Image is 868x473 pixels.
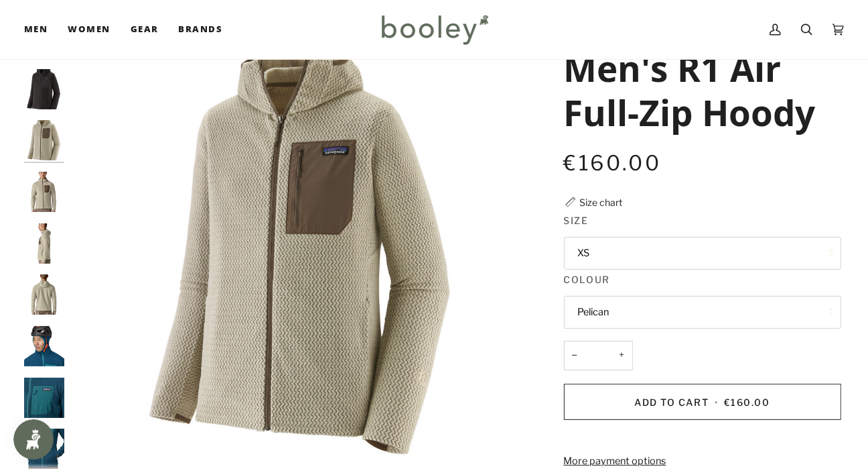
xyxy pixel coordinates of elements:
[24,378,64,418] img: Patagonia Men's R1 Air Full-Zip Hoody - Booley Galway
[611,341,633,371] button: +
[131,23,159,36] span: Gear
[24,223,64,264] img: Patagonia Men's R1 Air Full-Zip Hoody Pelican - Booley Galway
[68,23,110,36] span: Women
[564,46,831,134] h1: Men's R1 Air Full-Zip Hoody
[564,454,841,469] a: More payment options
[564,150,662,176] span: €160.00
[564,384,841,420] button: Add to Cart • €160.00
[24,274,64,315] img: Patagonia Men's R1 Air Full-Zip Hoody Pelican - Booley Galway
[712,397,721,408] span: •
[24,69,64,109] img: Patagonia Men's R1 Air Full-Zip Hoody Black - Booley Galway
[564,341,633,371] input: Quantity
[13,419,54,460] iframe: Button to open loyalty program pop-up
[634,397,709,408] span: Add to Cart
[24,172,64,212] img: Patagonia Men's R1 Air Full-Zip Hoody Pelican - Booley Galway
[24,120,64,160] img: Patagonia Men's R1 Air Full-Zip Hoody Pelican - Booley Galway
[564,213,589,227] span: Size
[178,23,222,36] span: Brands
[24,23,48,36] span: Men
[564,341,585,371] button: −
[564,237,841,270] button: XS
[580,195,623,209] div: Size chart
[564,272,610,286] span: Colour
[24,326,64,366] img: Patagonia Men's R1 Air Full-Zip Hoody - Booley Galway
[564,296,841,329] button: Pelican
[376,10,493,49] img: Booley
[724,397,770,408] span: €160.00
